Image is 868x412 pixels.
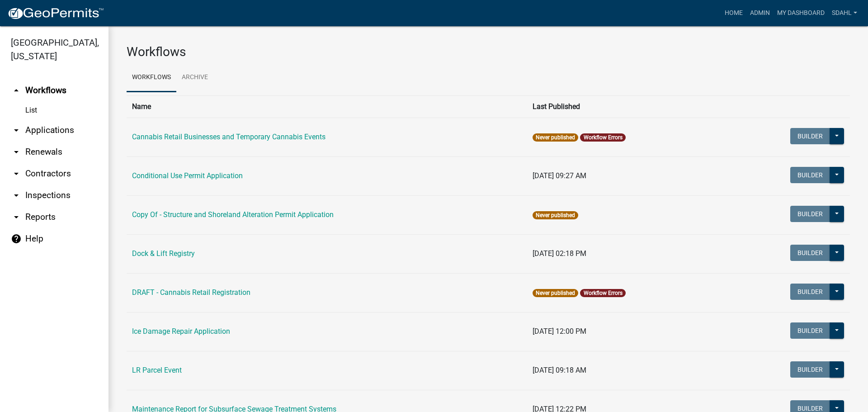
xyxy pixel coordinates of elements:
[132,210,334,219] a: Copy Of - Structure and Shoreland Alteration Permit Application
[533,133,578,142] span: Never published
[584,134,623,141] a: Workflow Errors
[11,125,22,136] i: arrow_drop_down
[176,63,213,92] a: Archive
[132,366,182,374] a: LR Parcel Event
[11,212,22,223] i: arrow_drop_down
[132,249,195,258] a: Dock & Lift Registry
[533,289,578,297] span: Never published
[774,5,828,22] a: My Dashboard
[584,290,623,296] a: Workflow Errors
[132,133,325,141] a: Cannabis Retail Businesses and Temporary Cannabis Events
[790,284,830,300] button: Builder
[790,322,830,339] button: Builder
[11,233,22,244] i: help
[132,327,230,336] a: Ice Damage Repair Application
[533,366,586,374] span: [DATE] 09:18 AM
[11,168,22,179] i: arrow_drop_down
[746,5,774,22] a: Admin
[533,171,586,180] span: [DATE] 09:27 AM
[127,44,850,60] h3: Workflows
[11,147,22,157] i: arrow_drop_down
[132,288,250,297] a: DRAFT - Cannabis Retail Registration
[11,85,22,96] i: arrow_drop_up
[790,167,830,183] button: Builder
[790,128,830,144] button: Builder
[132,171,243,180] a: Conditional Use Permit Application
[127,63,176,92] a: Workflows
[790,245,830,261] button: Builder
[527,95,731,118] th: Last Published
[11,190,22,201] i: arrow_drop_down
[533,249,586,258] span: [DATE] 02:18 PM
[828,5,861,22] a: sdahl
[127,95,527,118] th: Name
[790,206,830,222] button: Builder
[790,361,830,378] button: Builder
[721,5,746,22] a: Home
[533,327,586,336] span: [DATE] 12:00 PM
[533,211,578,219] span: Never published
